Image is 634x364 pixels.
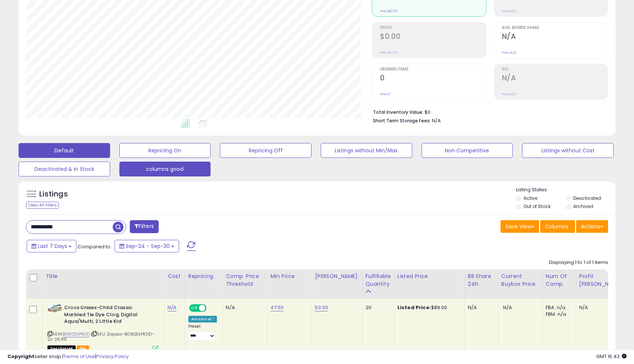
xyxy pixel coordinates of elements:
[516,186,615,193] p: Listing States:
[126,242,170,250] span: Sep-24 - Sep-30
[573,195,601,201] label: Deactivated
[39,189,68,199] h5: Listings
[503,304,512,311] span: N/A
[96,353,129,360] a: Privacy Policy
[321,143,412,158] button: Listings without Min/Max
[573,203,593,209] label: Archived
[205,305,217,311] span: OFF
[77,345,89,352] span: FBA
[596,353,627,360] span: 2025-10-8 16:43 GMT
[220,143,311,158] button: Repricing Off
[270,272,308,280] div: Min Price
[576,220,608,233] button: Actions
[373,107,602,116] li: $0
[380,92,390,96] small: Prev: 0
[47,345,76,352] span: All listings that are unavailable for purchase on Amazon for any reason other than out-of-stock
[188,316,217,322] div: Amazon AI *
[502,26,608,30] span: Avg. Buybox Share
[190,305,199,311] span: ON
[315,272,359,280] div: [PERSON_NAME]
[397,304,459,311] div: $89.00
[47,304,62,312] img: 41JvkgedYPS._SL40_.jpg
[502,9,516,13] small: Prev: N/A
[226,272,264,288] div: Comp. Price Threshold
[46,272,161,280] div: Title
[64,304,154,327] b: Crocs Unisex-Child Classic Marbled Tie Dye Clog, Digital Aqua/Multi, 2 Little Kid
[540,220,575,233] button: Columns
[226,304,261,311] div: N/A
[468,304,492,311] div: N/A
[502,32,608,42] h2: N/A
[380,26,486,30] span: Profit
[63,353,95,360] a: Terms of Use
[130,220,159,233] button: Filters
[502,74,608,84] h2: N/A
[115,240,179,252] button: Sep-24 - Sep-30
[315,304,328,311] a: 50.00
[168,272,182,280] div: Cost
[7,353,34,360] strong: Copyright
[546,272,573,288] div: Num of Comp.
[397,272,462,280] div: Listed Price
[188,324,217,341] div: Preset:
[380,9,397,13] small: Prev: $0.00
[366,272,391,288] div: Fulfillable Quantity
[524,203,551,209] label: Out of Stock
[119,162,211,176] button: columns good
[373,109,423,115] b: Total Inventory Value:
[502,50,516,55] small: Prev: N/A
[19,143,110,158] button: Default
[397,304,431,311] b: Listed Price:
[168,304,176,311] a: N/A
[432,117,441,124] span: N/A
[546,311,570,318] div: FBM: n/a
[270,304,284,311] a: 47.50
[38,242,67,250] span: Last 7 Days
[468,272,495,288] div: BB Share 24h.
[366,304,389,311] div: 20
[7,353,129,360] div: seller snap | |
[545,223,568,230] span: Columns
[380,74,486,84] h2: 0
[19,162,110,176] button: Deactivated & In Stock
[502,92,516,96] small: Prev: N/A
[188,272,220,280] div: Repricing
[524,195,537,201] label: Active
[501,272,539,288] div: Current Buybox Price
[47,331,154,342] span: | SKU: Zappos-B08QDLPKDD-2J-26.96
[373,118,431,124] b: Short Term Storage Fees:
[579,304,621,311] div: N/A
[522,143,614,158] button: Listings without Cost
[380,32,486,42] h2: $0.00
[47,304,159,351] div: ASIN:
[422,143,513,158] button: Non Competitive
[27,240,76,252] button: Last 7 Days
[502,67,608,72] span: ROI
[119,143,211,158] button: Repricing On
[579,272,623,288] div: Profit [PERSON_NAME]
[380,50,397,55] small: Prev: $0.00
[77,243,112,250] span: Compared to:
[549,259,608,266] div: Displaying 1 to 1 of 1 items
[380,67,486,72] span: Ordered Items
[501,220,539,233] button: Save View
[26,202,59,209] div: Clear All Filters
[546,304,570,311] div: FBA: n/a
[63,331,90,337] a: B08QDLPKDD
